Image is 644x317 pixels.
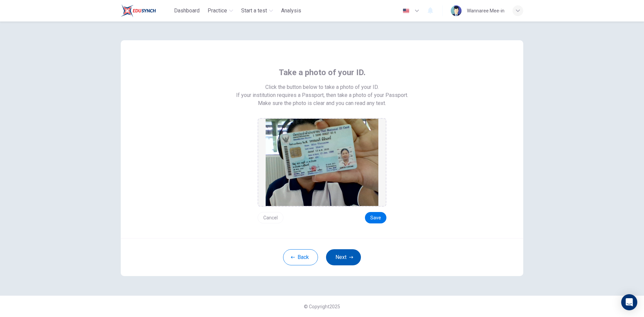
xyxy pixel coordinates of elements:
[171,5,202,17] button: Dashboard
[402,8,410,13] img: en
[365,212,386,223] button: Save
[279,67,366,78] span: Take a photo of your ID.
[266,119,378,206] img: preview screemshot
[174,7,200,15] span: Dashboard
[241,7,267,15] span: Start a test
[258,99,386,107] span: Make sure the photo is clear and you can read any text.
[451,5,462,16] img: Profile picture
[621,294,637,310] div: Open Intercom Messenger
[278,5,304,17] button: Analysis
[304,304,340,309] span: © Copyright 2025
[208,7,227,15] span: Practice
[326,249,361,265] button: Next
[467,7,504,15] div: Wannaree Mee-in
[238,5,276,17] button: Start a test
[121,4,171,17] a: Train Test logo
[121,4,156,17] img: Train Test logo
[205,5,236,17] button: Practice
[236,83,408,99] span: Click the button below to take a photo of your ID. If your institution requires a Passport, then ...
[258,212,283,223] button: Cancel
[281,7,301,15] span: Analysis
[283,249,318,265] button: Back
